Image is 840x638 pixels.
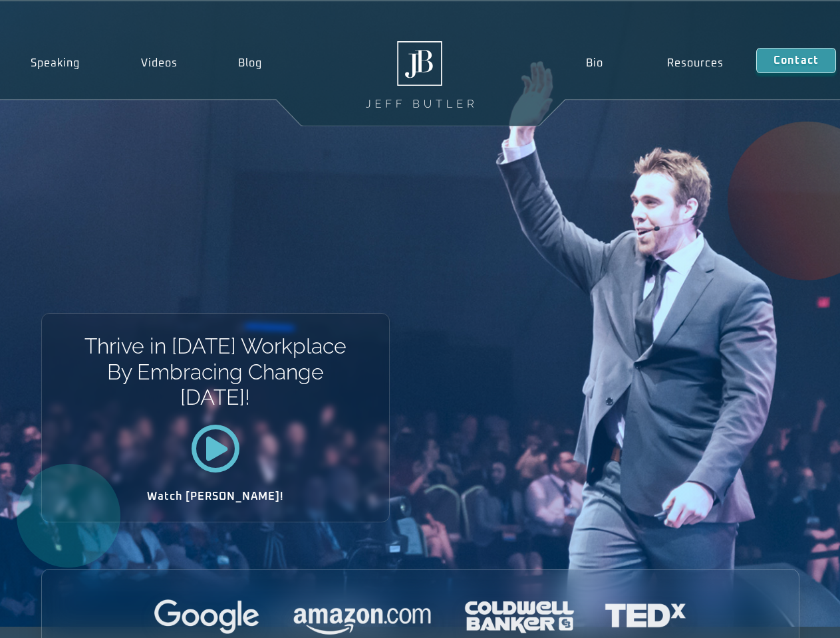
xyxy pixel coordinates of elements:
span: Contact [773,55,819,66]
a: Bio [553,48,635,78]
a: Resources [635,48,756,78]
a: Contact [756,48,836,73]
h1: Thrive in [DATE] Workplace By Embracing Change [DATE]! [83,334,347,410]
h2: Watch [PERSON_NAME]! [88,491,343,502]
a: Blog [208,48,293,78]
nav: Menu [553,48,756,78]
a: Videos [110,48,208,78]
